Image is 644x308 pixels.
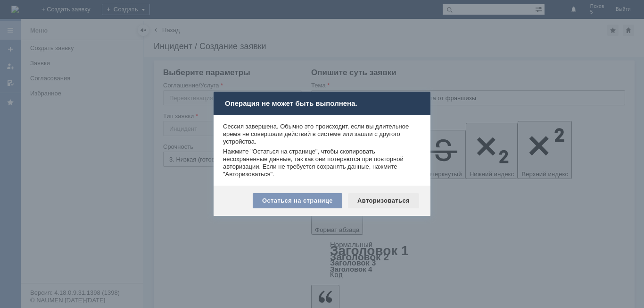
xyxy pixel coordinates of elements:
[223,123,421,145] div: Сессия завершена. Обычно это происходит, если вы длительное время не совершали действий в системе...
[4,4,138,11] div: Добрый день!
[4,19,138,26] div: 9610230026490 номиналом 1000 рублей.
[4,11,138,19] div: Переактивируйте,пожалуйста,сертификат .
[214,92,430,115] div: Операция не может быть выполнена.
[223,148,421,178] div: Нажмите "Остаться на странице", чтобы скопировать несохраненные данные, так как они потеряются пр...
